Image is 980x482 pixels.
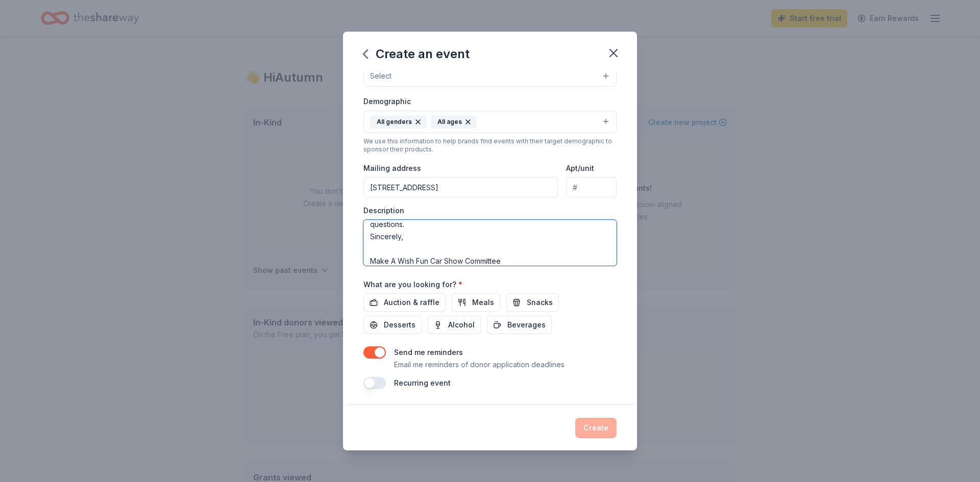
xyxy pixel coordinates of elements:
span: Alcohol [448,319,475,331]
button: Auction & raffle [363,293,446,312]
span: Desserts [384,319,415,331]
label: Recurring event [394,378,451,387]
label: Description [363,206,404,216]
button: All gendersAll ages [363,111,617,133]
button: Snacks [506,293,559,312]
label: Mailing address [363,163,421,173]
div: All ages [431,115,477,129]
div: All genders [370,115,427,129]
button: Beverages [487,316,552,334]
textarea: Participants in the car show will be requested to pay a $10 entry fee that will be donated to Mak... [363,220,617,266]
button: Desserts [363,316,422,334]
div: We use this information to help brands find events with their target demographic to sponsor their... [363,137,617,154]
input: # [566,177,617,197]
input: Enter a US address [363,177,558,197]
span: Beverages [507,319,546,331]
label: Apt/unit [566,163,594,173]
label: Send me reminders [394,348,463,357]
span: Auction & raffle [384,296,439,309]
div: Create an event [363,46,470,62]
p: Email me reminders of donor application deadlines [394,359,565,371]
button: Alcohol [428,316,481,334]
button: Select [363,65,617,87]
button: Meals [452,293,500,312]
span: Snacks [527,296,553,309]
span: Select [370,70,391,82]
label: What are you looking for? [363,280,462,290]
label: Demographic [363,96,411,107]
span: Meals [472,296,494,309]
